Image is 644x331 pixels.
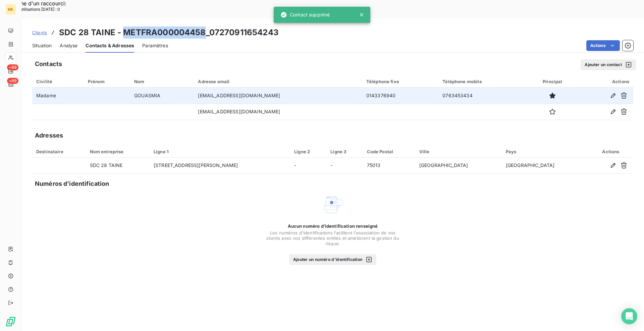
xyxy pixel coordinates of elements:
[60,42,77,49] span: Analyse
[32,30,47,35] span: Clients
[5,316,16,327] img: Logo LeanPay
[32,29,47,36] a: Clients
[581,59,636,70] button: Ajouter un contact
[415,158,502,174] td: [GEOGRAPHIC_DATA]
[7,78,18,84] span: +99
[154,149,286,154] div: Ligne 1
[88,79,126,84] div: Prénom
[367,149,411,154] div: Code Postal
[32,42,52,49] span: Situation
[362,88,438,104] td: 0143376940
[150,158,290,174] td: [STREET_ADDRESS][PERSON_NAME]
[5,66,16,76] a: +99
[86,42,134,49] span: Contacts & Adresses
[592,149,629,154] div: Actions
[36,79,80,84] div: Civilité
[194,88,362,104] td: [EMAIL_ADDRESS][DOMAIN_NAME]
[326,158,363,174] td: -
[322,194,343,215] img: Empty state
[280,9,330,21] div: Contact supprimé
[506,149,584,154] div: Pays
[32,88,84,104] td: Madame
[363,158,415,174] td: 75013
[7,64,18,70] span: +99
[194,104,362,120] td: [EMAIL_ADDRESS][DOMAIN_NAME]
[290,158,326,174] td: -
[36,149,82,154] div: Destinataire
[502,158,588,174] td: [GEOGRAPHIC_DATA]
[35,179,109,188] h5: Numéros d’identification
[5,79,16,90] a: +99
[582,79,629,84] div: Actions
[86,158,150,174] td: SDC 28 TAINE
[531,79,574,84] div: Principal
[90,149,146,154] div: Nom entreprise
[438,88,527,104] td: 0763453434
[330,149,359,154] div: Ligne 3
[142,42,168,49] span: Paramètres
[134,79,190,84] div: Nom
[586,40,620,51] button: Actions
[35,59,62,69] h5: Contacts
[130,88,194,104] td: GOUASMIA
[621,308,637,324] div: Open Intercom Messenger
[294,149,322,154] div: Ligne 2
[266,230,400,246] span: Les numéros d'identifications facilitent l'association de vos clients avec vos différentes entité...
[198,79,358,84] div: Adresse email
[366,79,434,84] div: Téléphone fixe
[289,254,377,265] button: Ajouter un numéro d’identification
[59,26,279,39] h3: SDC 28 TAINE - METFRA000004458_07270911654243
[35,131,63,140] h5: Adresses
[442,79,523,84] div: Téléphone mobile
[288,223,378,229] span: Aucun numéro d’identification renseigné
[419,149,498,154] div: Ville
